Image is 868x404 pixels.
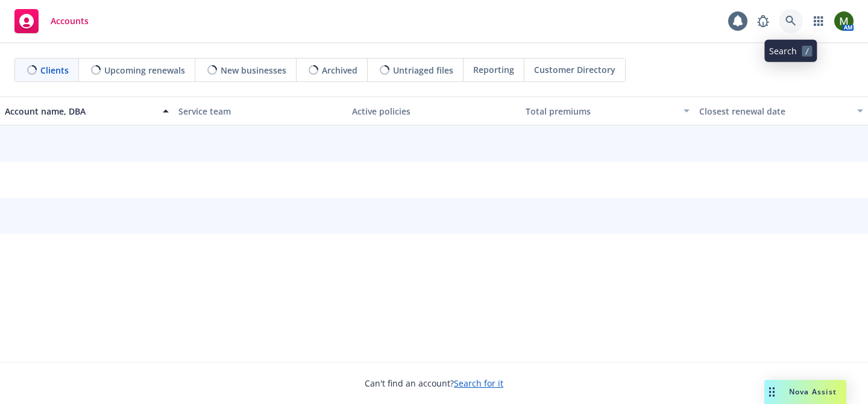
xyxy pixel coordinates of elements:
[834,11,854,31] img: photo
[5,105,156,118] div: Account name, DBA
[174,96,347,125] button: Service team
[699,105,850,118] div: Closest renewal date
[365,377,503,390] span: Can't find an account?
[694,96,868,125] button: Closest renewal date
[764,380,779,404] div: Drag to move
[40,64,69,77] span: Clients
[51,16,89,26] span: Accounts
[779,9,803,33] a: Search
[352,105,516,118] div: Active policies
[526,105,676,118] div: Total premiums
[322,64,357,77] span: Archived
[178,105,342,118] div: Service team
[534,63,615,76] span: Customer Directory
[221,64,286,77] span: New businesses
[764,380,846,404] button: Nova Assist
[521,96,694,125] button: Total premiums
[104,64,185,77] span: Upcoming renewals
[807,9,831,33] a: Switch app
[473,63,514,76] span: Reporting
[454,377,503,389] a: Search for it
[751,9,775,33] a: Report a Bug
[347,96,521,125] button: Active policies
[789,387,837,397] span: Nova Assist
[10,4,93,38] a: Accounts
[393,64,453,77] span: Untriaged files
